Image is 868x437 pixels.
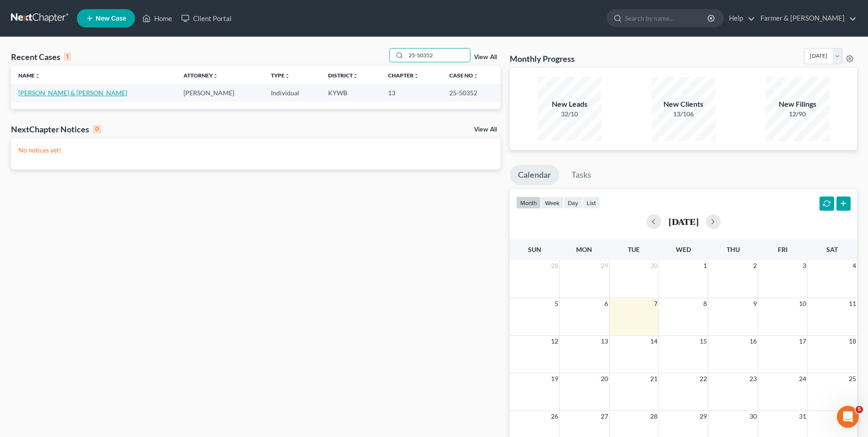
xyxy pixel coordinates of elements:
[96,15,126,22] span: New Case
[778,246,787,253] span: Fri
[752,260,758,271] span: 2
[177,10,236,27] a: Client Portal
[802,260,807,271] span: 3
[600,373,609,384] span: 20
[749,336,758,347] span: 16
[699,336,708,347] span: 15
[550,260,559,271] span: 28
[554,298,559,309] span: 5
[18,146,493,155] p: No notices yet!
[749,373,758,384] span: 23
[699,411,708,422] span: 29
[856,406,863,413] span: 5
[183,72,218,79] a: Attorneyunfold_more
[414,73,419,79] i: unfold_more
[724,10,755,27] a: Help
[563,165,599,185] a: Tasks
[271,72,290,79] a: Typeunfold_more
[756,10,857,27] a: Farmer & [PERSON_NAME]
[752,298,758,309] span: 9
[516,197,541,209] button: month
[766,99,830,109] div: New Filings
[176,84,264,101] td: [PERSON_NAME]
[18,89,127,97] a: [PERSON_NAME] & [PERSON_NAME]
[852,260,857,271] span: 4
[848,298,857,309] span: 11
[649,336,658,347] span: 14
[381,84,442,101] td: 13
[798,336,807,347] span: 17
[541,197,564,209] button: week
[510,53,575,64] h3: Monthly Progress
[510,165,559,185] a: Calendar
[18,72,40,79] a: Nameunfold_more
[625,10,709,27] input: Search by name...
[702,298,708,309] span: 8
[64,53,71,61] div: 1
[798,298,807,309] span: 10
[699,373,708,384] span: 22
[676,246,691,253] span: Wed
[538,109,602,119] div: 32/10
[702,260,708,271] span: 1
[388,72,419,79] a: Chapterunfold_more
[264,84,321,101] td: Individual
[652,109,716,119] div: 13/106
[550,336,559,347] span: 12
[213,73,218,79] i: unfold_more
[604,298,609,309] span: 6
[11,124,101,135] div: NextChapter Notices
[93,125,101,133] div: 0
[826,246,838,253] span: Sat
[550,411,559,422] span: 26
[538,99,602,109] div: New Leads
[848,336,857,347] span: 18
[652,99,716,109] div: New Clients
[628,246,640,253] span: Tue
[11,51,71,62] div: Recent Cases
[528,246,541,253] span: Sun
[669,217,699,226] h2: [DATE]
[649,411,658,422] span: 28
[766,109,830,119] div: 12/90
[474,126,497,133] a: View All
[550,373,559,384] span: 19
[564,197,582,209] button: day
[649,373,658,384] span: 21
[406,49,470,62] input: Search by name...
[582,197,600,209] button: list
[600,260,609,271] span: 29
[727,246,740,253] span: Thu
[837,406,859,428] iframe: Intercom live chat
[285,73,290,79] i: unfold_more
[138,10,177,27] a: Home
[473,73,479,79] i: unfold_more
[474,54,497,60] a: View All
[653,298,658,309] span: 7
[353,73,358,79] i: unfold_more
[649,260,658,271] span: 30
[749,411,758,422] span: 30
[600,411,609,422] span: 27
[35,73,40,79] i: unfold_more
[798,411,807,422] span: 31
[798,373,807,384] span: 24
[600,336,609,347] span: 13
[449,72,479,79] a: Case Nounfold_more
[321,84,381,101] td: KYWB
[576,246,592,253] span: Mon
[442,84,501,101] td: 25-50352
[328,72,358,79] a: Districtunfold_more
[848,373,857,384] span: 25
